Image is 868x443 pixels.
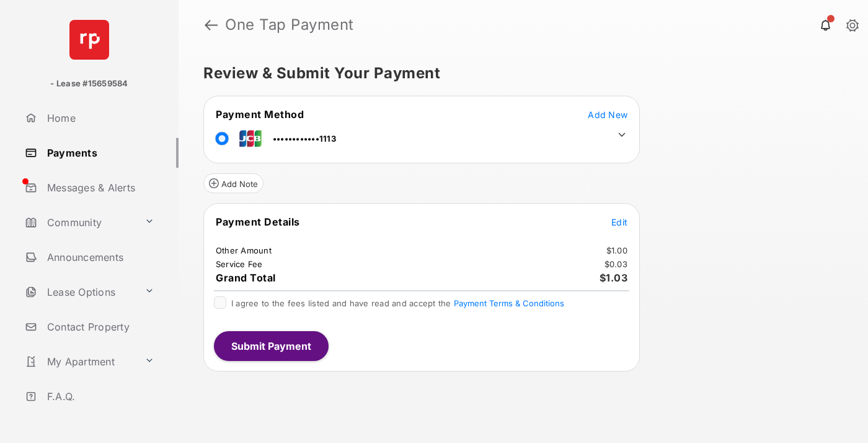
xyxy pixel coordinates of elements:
[454,298,564,308] button: I agree to the fees listed and have read and accept the
[20,381,179,411] a: F.A.Q.
[216,272,276,284] span: Grand Total
[231,298,564,308] span: I agree to the fees listed and have read and accept the
[20,277,139,307] a: Lease Options
[225,17,354,32] strong: One Tap Payment
[216,216,300,228] span: Payment Details
[215,258,263,270] td: Service Fee
[20,242,179,272] a: Announcements
[273,134,336,144] span: ••••••••••••1113
[600,272,628,284] span: $1.03
[588,109,627,120] span: Add New
[69,20,109,60] img: svg+xml;base64,PHN2ZyB4bWxucz0iaHR0cDovL3d3dy53My5vcmcvMjAwMC9zdmciIHdpZHRoPSI2NCIgaGVpZ2h0PSI2NC...
[50,78,128,90] p: - Lease #15659584
[20,347,139,377] a: My Apartment
[611,216,627,228] button: Edit
[215,245,272,256] td: Other Amount
[203,173,263,193] button: Add Note
[606,245,628,256] td: $1.00
[216,108,304,121] span: Payment Method
[20,208,139,237] a: Community
[611,217,627,227] span: Edit
[20,312,179,342] a: Contact Property
[20,138,179,168] a: Payments
[604,258,628,270] td: $0.03
[588,108,627,121] button: Add New
[20,103,179,133] a: Home
[20,173,179,203] a: Messages & Alerts
[214,331,329,361] button: Submit Payment
[203,66,833,81] h5: Review & Submit Your Payment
